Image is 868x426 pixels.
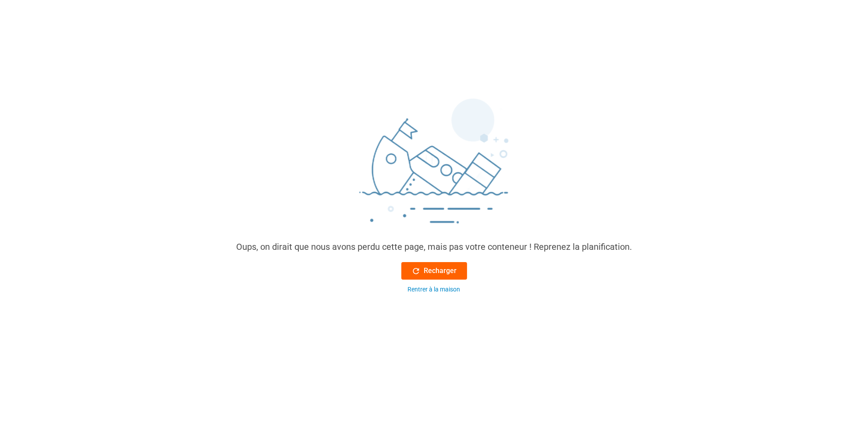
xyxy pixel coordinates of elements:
[424,266,457,275] font: Recharger
[236,241,632,252] font: Oups, on dirait que nous avons perdu cette page, mais pas votre conteneur ! Reprenez la planifica...
[401,285,467,294] button: Rentrer à la maison
[408,286,461,293] font: Rentrer à la maison
[401,262,467,280] button: Recharger
[303,95,566,240] img: sinking_ship.png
